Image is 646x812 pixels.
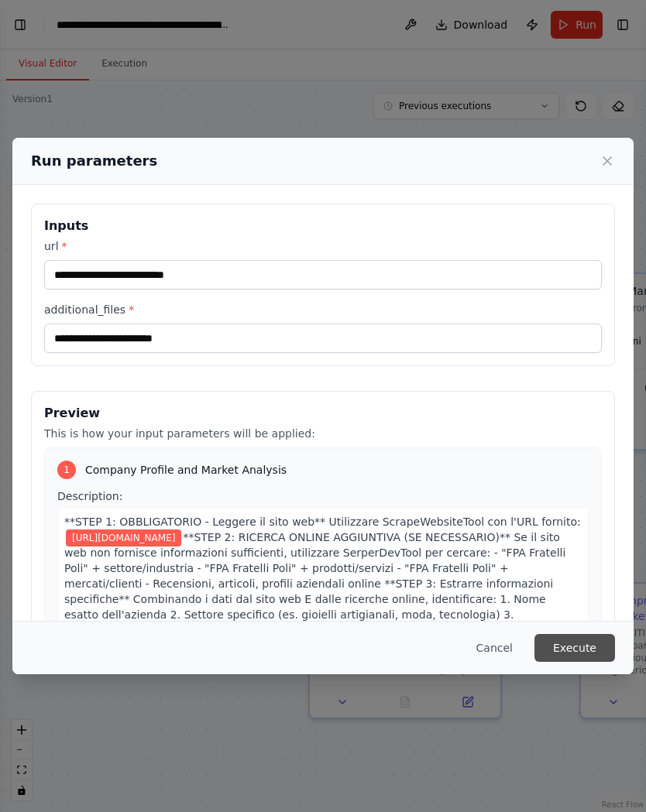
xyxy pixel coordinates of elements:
h3: Preview [44,404,602,423]
span: **STEP 2: RICERCA ONLINE AGGIUNTIVA (SE NECESSARIO)** Se il sito web non fornisce informazioni su... [64,531,582,698]
p: This is how your input parameters will be applied: [44,426,602,441]
div: 1 [57,461,76,479]
span: **STEP 1: OBBLIGATORIO - Leggere il sito web** Utilizzare ScrapeWebsiteTool con l'URL fornito: [64,516,581,528]
h2: Run parameters [31,150,157,172]
span: Description: [57,490,122,502]
label: additional_files [44,302,602,317]
label: url [44,238,602,254]
button: Execute [534,634,615,662]
h3: Inputs [44,217,602,235]
button: Cancel [464,634,525,662]
span: Variable: url [66,529,181,546]
span: Company Profile and Market Analysis [85,462,287,478]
